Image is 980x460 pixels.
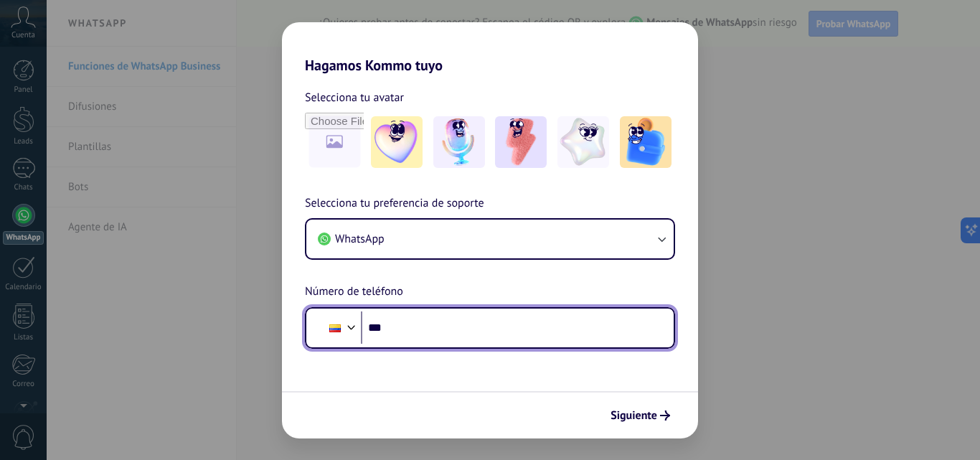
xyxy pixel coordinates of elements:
span: Selecciona tu avatar [305,88,404,107]
img: -3.jpeg [495,116,547,168]
span: WhatsApp [335,232,385,246]
h2: Hagamos Kommo tuyo [282,22,698,74]
div: Colombia: + 57 [318,313,345,343]
button: Siguiente [604,403,677,428]
img: -1.jpeg [371,116,423,168]
span: Selecciona tu preferencia de soporte [305,194,484,213]
span: Siguiente [611,410,657,421]
img: -4.jpeg [557,116,609,168]
img: -2.jpeg [433,116,485,168]
img: -5.jpeg [620,116,672,168]
span: Número de teléfono [305,283,403,301]
button: WhatsApp [306,220,674,258]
